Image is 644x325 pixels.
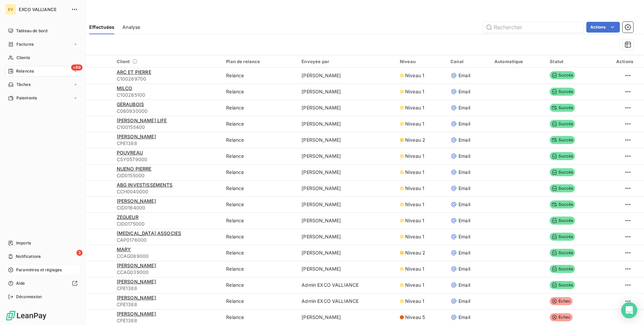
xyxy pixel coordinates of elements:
[298,148,396,164] td: [PERSON_NAME]
[222,116,298,132] td: Relance
[117,92,218,98] span: C100265100
[405,201,424,208] span: Niveau 1
[459,169,470,176] span: Email
[298,84,396,100] td: [PERSON_NAME]
[5,278,80,289] a: Aide
[550,297,573,305] span: Échec
[550,59,592,64] div: Statut
[117,69,151,75] span: ARC ET PIERRE
[621,302,637,318] div: Open Intercom Messenger
[459,88,470,95] span: Email
[16,95,37,101] span: Paiements
[459,201,470,208] span: Email
[222,67,298,84] td: Relance
[222,132,298,148] td: Relance
[16,280,25,286] span: Aide
[550,200,575,208] span: Succès
[16,240,31,246] span: Imports
[19,7,67,12] span: EXCO VALLIANCE
[405,153,424,159] span: Niveau 1
[16,294,42,300] span: Déconnexion
[16,267,62,273] span: Paramètres et réglages
[298,229,396,245] td: [PERSON_NAME]
[117,214,139,220] span: ZEGUEUR
[405,298,424,305] span: Niveau 1
[16,55,30,61] span: Clients
[117,204,218,211] span: CID0164000
[586,22,620,33] button: Actions
[550,265,575,273] span: Succès
[405,88,424,95] span: Niveau 1
[405,314,425,321] span: Niveau 5
[117,166,152,172] span: NUENO PIERRE
[117,172,218,179] span: CID0155000
[405,249,425,256] span: Niveau 2
[550,120,575,128] span: Succès
[459,266,470,272] span: Email
[117,101,144,107] span: GERAUBOIS
[550,152,575,160] span: Succès
[298,180,396,196] td: [PERSON_NAME]
[117,156,218,163] span: CSY0579000
[16,41,34,47] span: Factures
[405,266,424,272] span: Niveau 1
[405,233,424,240] span: Niveau 1
[450,59,486,64] div: Canal
[459,314,470,321] span: Email
[405,282,424,288] span: Niveau 1
[405,72,424,79] span: Niveau 1
[76,250,83,256] span: 3
[222,148,298,164] td: Relance
[222,229,298,245] td: Relance
[117,230,181,236] span: [MEDICAL_DATA] ASSOCIES
[71,64,83,71] span: +99
[459,121,470,127] span: Email
[16,253,41,260] span: Notifications
[405,217,424,224] span: Niveau 1
[117,118,167,123] span: [PERSON_NAME] LIFE
[550,217,575,225] span: Succès
[117,237,218,243] span: CAP0176000
[117,285,218,292] span: CPE1388
[494,59,542,64] div: Automatique
[298,164,396,180] td: [PERSON_NAME]
[117,263,156,268] span: [PERSON_NAME]
[222,100,298,116] td: Relance
[400,59,442,64] div: Niveau
[117,85,132,91] span: MILCO
[5,310,47,321] img: Logo LeanPay
[298,132,396,148] td: [PERSON_NAME]
[117,198,156,204] span: [PERSON_NAME]
[298,245,396,261] td: [PERSON_NAME]
[298,213,396,229] td: [PERSON_NAME]
[117,317,218,324] span: CPE1388
[405,104,424,111] span: Niveau 1
[117,311,156,317] span: [PERSON_NAME]
[5,4,16,15] div: EV
[550,88,575,96] span: Succès
[222,277,298,293] td: Relance
[550,233,575,241] span: Succès
[459,233,470,240] span: Email
[459,137,470,143] span: Email
[298,67,396,84] td: [PERSON_NAME]
[550,313,573,321] span: Échec
[459,249,470,256] span: Email
[16,28,47,34] span: Tableau de bord
[298,261,396,277] td: [PERSON_NAME]
[89,24,115,31] span: Effectuées
[459,298,470,305] span: Email
[117,269,218,276] span: CCAG039000
[117,76,218,82] span: C100269700
[16,82,31,88] span: Tâches
[117,182,173,188] span: ABG INVESTISSEMENTS
[459,104,470,111] span: Email
[459,72,470,79] span: Email
[405,185,424,192] span: Niveau 1
[117,124,218,131] span: C100155400
[122,24,140,31] span: Analyse
[117,108,218,114] span: C060930000
[483,22,584,33] input: Rechercher
[16,68,34,74] span: Relances
[117,301,218,308] span: CPE1388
